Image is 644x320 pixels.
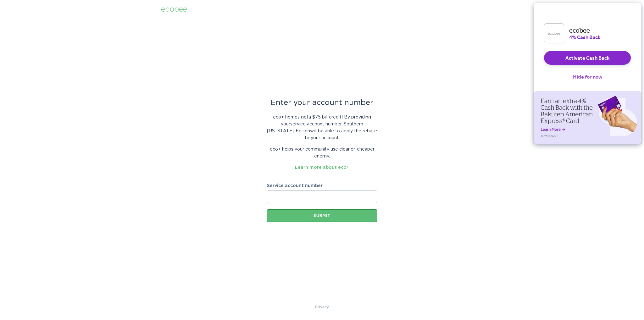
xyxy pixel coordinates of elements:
p: eco+ homes get a $75 bill credit ! By providing your service account number , Southern [US_STATE]... [267,114,377,141]
a: Learn more about eco+ [295,165,349,170]
div: Submit [270,214,374,218]
div: Enter your account number [267,99,377,106]
p: eco+ helps your community use cleaner, cheaper energy. [267,146,377,160]
button: Submit [267,209,377,222]
a: Privacy Policy & Terms of Use [315,304,329,311]
div: ecobee [161,6,187,13]
label: Service account number [267,184,377,188]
